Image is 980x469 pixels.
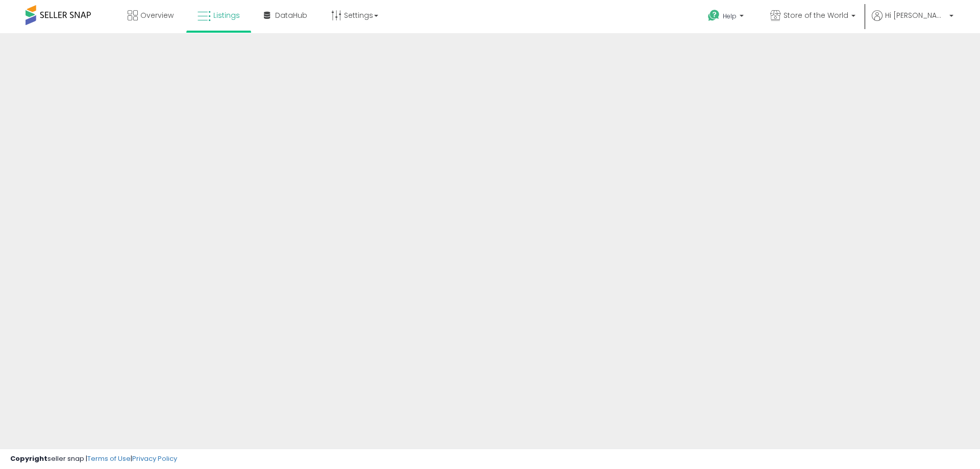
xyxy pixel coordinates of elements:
[872,10,953,33] a: Hi [PERSON_NAME]
[213,10,240,20] span: Listings
[700,2,754,33] a: Help
[723,12,737,20] span: Help
[707,9,720,22] i: Get Help
[783,10,848,20] span: Store of the World
[10,454,177,464] div: seller snap | |
[10,454,47,463] strong: Copyright
[275,10,307,20] span: DataHub
[132,454,177,463] a: Privacy Policy
[87,454,131,463] a: Terms of Use
[885,10,946,20] span: Hi [PERSON_NAME]
[140,10,174,20] span: Overview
